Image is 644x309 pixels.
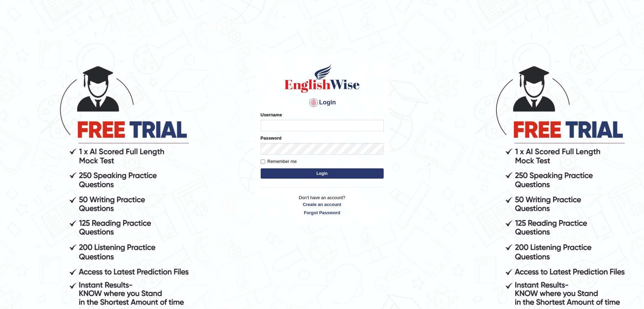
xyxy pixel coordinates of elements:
a: Forgot Password [261,209,384,216]
button: Login [261,168,384,179]
label: Username [261,112,282,118]
input: Remember me [261,159,265,164]
a: Create an account [261,201,384,208]
img: Logo of English Wise sign in for intelligent practice with AI [283,63,361,94]
h4: Login [261,97,384,108]
label: Remember me [261,158,297,165]
label: Password [261,135,282,141]
p: Don't have an account? [261,194,384,216]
